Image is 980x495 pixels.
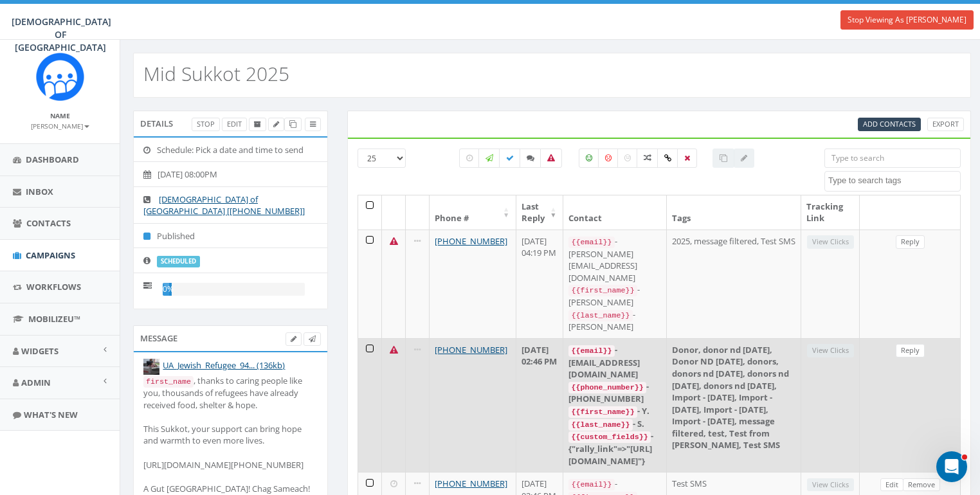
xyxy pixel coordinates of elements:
div: - {"rally_link"=>"[URL][DOMAIN_NAME]"} [568,430,661,467]
label: Removed [677,148,697,168]
span: Widgets [21,345,59,357]
div: - [568,478,661,491]
th: Tracking Link [801,195,860,230]
a: Stop Viewing As [PERSON_NAME] [840,10,974,30]
label: Neutral [617,148,638,168]
label: Replied [520,148,541,168]
code: {{custom_fields}} [568,431,650,443]
div: 0% [163,283,172,296]
a: Edit [880,478,903,492]
textarea: Search [828,175,960,186]
code: {{email}} [568,345,614,357]
label: Link Clicked [657,148,678,168]
label: Pending [459,148,480,168]
div: - [PERSON_NAME] [568,283,661,308]
td: [DATE] 04:19 PM [516,230,563,338]
span: Edit Campaign Title [273,119,279,129]
code: first_name [143,376,194,388]
label: Negative [598,148,619,168]
a: [PHONE_NUMBER] [435,235,507,247]
span: CSV files only [863,119,916,129]
label: Bounced [540,148,562,168]
a: Add Contacts [858,118,921,131]
input: Type to search [824,148,961,168]
code: {{phone_number}} [568,382,646,393]
a: [DEMOGRAPHIC_DATA] of [GEOGRAPHIC_DATA] [[PHONE_NUMBER]] [143,194,305,217]
label: Delivered [499,148,521,168]
div: Details [133,111,328,136]
span: Admin [21,377,51,388]
a: Reply [896,344,925,357]
td: 2025, message filtered, Test SMS [667,230,801,338]
a: Export [927,118,964,131]
span: MobilizeU™ [28,313,80,325]
td: Donor, donor nd [DATE], Donor ND [DATE], donors, donors nd [DATE], donors nd [DATE], donors nd [D... [667,338,801,472]
code: {{email}} [568,479,614,491]
small: [PERSON_NAME] [31,122,89,130]
span: View Campaign Delivery Statistics [310,119,316,129]
a: [PHONE_NUMBER] [435,344,507,355]
span: Clone Campaign [289,119,296,129]
label: Positive [579,148,599,168]
code: {{last_name}} [568,310,632,321]
a: UA_Jewish_Refugee_94... (136kb) [163,359,285,371]
div: - [EMAIL_ADDRESS][DOMAIN_NAME] [568,344,661,381]
th: Last Reply: activate to sort column ascending [516,195,563,230]
a: Edit [222,118,247,131]
a: Reply [896,235,925,249]
td: [DATE] 02:46 PM [516,338,563,472]
span: Dashboard [26,154,79,165]
a: Stop [192,118,220,131]
span: Campaigns [26,249,75,261]
div: - [PHONE_NUMBER] [568,381,661,405]
code: {{last_name}} [568,419,632,431]
label: Sending [478,148,500,168]
span: Add Contacts [863,119,916,129]
img: Rally_Corp_Icon.png [36,53,84,101]
a: Remove [903,478,940,492]
label: scheduled [157,256,200,267]
label: Mixed [637,148,658,168]
code: {{first_name}} [568,285,637,296]
li: [DATE] 08:00PM [134,161,327,187]
span: What's New [24,409,78,420]
span: [DEMOGRAPHIC_DATA] OF [GEOGRAPHIC_DATA] [12,15,111,53]
th: Contact [563,195,667,230]
div: - [PERSON_NAME] [568,309,661,333]
span: Archive Campaign [254,119,261,129]
iframe: Intercom live chat [936,451,967,482]
div: Message [133,325,328,351]
span: Workflows [26,281,81,292]
small: Name [50,111,70,120]
div: - [PERSON_NAME][EMAIL_ADDRESS][DOMAIN_NAME] [568,235,661,283]
div: - S. [568,418,661,431]
span: Inbox [26,186,53,197]
span: Contacts [26,217,71,229]
div: - Y. [568,405,661,418]
code: {{first_name}} [568,406,637,418]
li: Published [134,223,327,249]
i: Schedule: Pick a date and time to send [143,146,157,154]
code: {{email}} [568,237,614,248]
span: Send Test Message [309,334,316,343]
h2: Mid Sukkot 2025 [143,63,289,84]
li: Schedule: Pick a date and time to send [134,138,327,163]
span: Edit Campaign Body [291,334,296,343]
i: Published [143,232,157,240]
th: Tags [667,195,801,230]
a: [PERSON_NAME] [31,120,89,131]
th: Phone #: activate to sort column ascending [430,195,516,230]
a: [PHONE_NUMBER] [435,478,507,489]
